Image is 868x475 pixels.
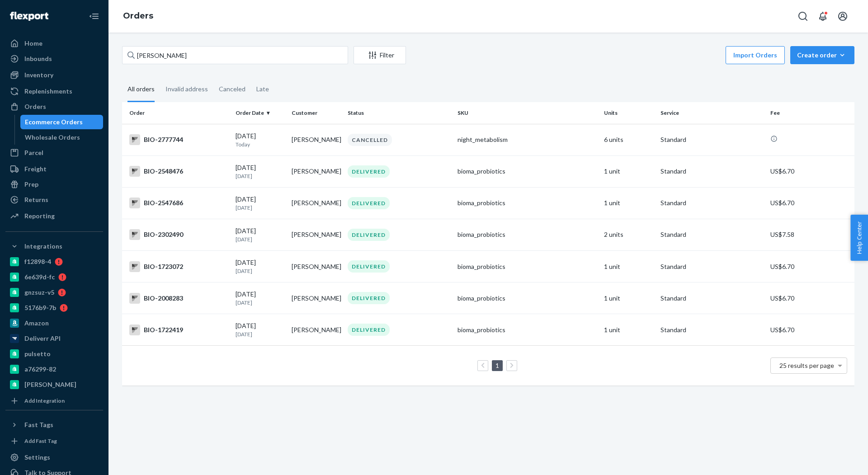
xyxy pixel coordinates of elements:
[5,36,103,51] a: Home
[660,294,763,303] p: Standard
[5,301,103,315] a: 5176b9-7b
[790,46,854,64] button: Create order
[24,273,55,282] div: 6e639d-fc
[24,195,48,204] div: Returns
[5,146,103,160] a: Parcel
[660,198,763,207] p: Standard
[122,46,348,64] input: Search orders
[5,436,103,447] a: Add Fast Tag
[24,303,56,312] div: 5176b9-7b
[494,362,501,369] a: Page 1 is your current page
[24,334,61,343] div: Deliverr API
[165,77,208,101] div: Invalid address
[348,197,390,209] div: DELIVERED
[660,230,763,239] p: Standard
[5,239,103,254] button: Integrations
[288,219,344,250] td: [PERSON_NAME]
[129,166,228,177] div: BIO-2548476
[236,172,284,180] p: [DATE]
[458,198,597,207] div: bioma_probiotics
[5,84,103,99] a: Replenishments
[5,395,103,406] a: Add Integration
[5,254,103,269] a: f12898-4
[24,242,62,251] div: Integrations
[600,282,656,314] td: 1 unit
[767,187,854,219] td: US$6.70
[129,293,228,304] div: BIO-2008283
[127,77,155,102] div: All orders
[236,226,284,243] div: [DATE]
[5,285,103,300] a: gnzsuz-v5
[794,7,812,25] button: Open Search Box
[24,380,76,389] div: [PERSON_NAME]
[24,87,72,96] div: Replenishments
[24,71,53,80] div: Inventory
[236,258,284,275] div: [DATE]
[5,347,103,361] a: pulsetto
[129,198,228,208] div: BIO-2547686
[288,282,344,314] td: [PERSON_NAME]
[5,362,103,376] a: a76299-82
[767,102,854,124] th: Fee
[814,7,832,25] button: Open notifications
[20,115,104,129] a: Ecommerce Orders
[458,262,597,271] div: bioma_probiotics
[660,262,763,271] p: Standard
[600,187,656,219] td: 1 unit
[600,102,656,124] th: Units
[660,325,763,334] p: Standard
[458,294,597,303] div: bioma_probiotics
[5,450,103,465] a: Settings
[25,118,83,127] div: Ecommerce Orders
[236,321,284,338] div: [DATE]
[288,251,344,282] td: [PERSON_NAME]
[348,292,390,304] div: DELIVERED
[5,316,103,330] a: Amazon
[236,235,284,243] p: [DATE]
[24,437,57,445] div: Add Fast Tag
[129,229,228,240] div: BIO-2302490
[236,290,284,306] div: [DATE]
[5,68,103,82] a: Inventory
[726,46,785,64] button: Import Orders
[24,39,42,48] div: Home
[5,193,103,207] a: Returns
[236,299,284,306] p: [DATE]
[10,12,48,21] img: Flexport logo
[122,102,232,124] th: Order
[24,148,43,157] div: Parcel
[5,177,103,192] a: Prep
[600,251,656,282] td: 1 unit
[288,187,344,219] td: [PERSON_NAME]
[779,362,834,369] span: 25 results per page
[850,215,868,261] span: Help Center
[25,133,80,142] div: Wholesale Orders
[236,132,284,148] div: [DATE]
[5,99,103,114] a: Orders
[288,314,344,346] td: [PERSON_NAME]
[288,155,344,187] td: [PERSON_NAME]
[767,219,854,250] td: US$7.58
[24,102,46,111] div: Orders
[767,314,854,346] td: US$6.70
[129,261,228,272] div: BIO-1723072
[5,270,103,284] a: 6e639d-fc
[129,325,228,335] div: BIO-1722419
[767,155,854,187] td: US$6.70
[5,418,103,432] button: Fast Tags
[20,130,104,145] a: Wholesale Orders
[24,212,55,221] div: Reporting
[24,453,50,462] div: Settings
[85,7,103,25] button: Close Navigation
[600,155,656,187] td: 1 unit
[354,46,406,64] button: Filter
[129,134,228,145] div: BIO-2777744
[24,180,38,189] div: Prep
[24,397,65,404] div: Add Integration
[348,260,390,273] div: DELIVERED
[24,288,54,297] div: gnzsuz-v5
[348,324,390,336] div: DELIVERED
[797,51,848,60] div: Create order
[600,314,656,346] td: 1 unit
[123,11,153,21] a: Orders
